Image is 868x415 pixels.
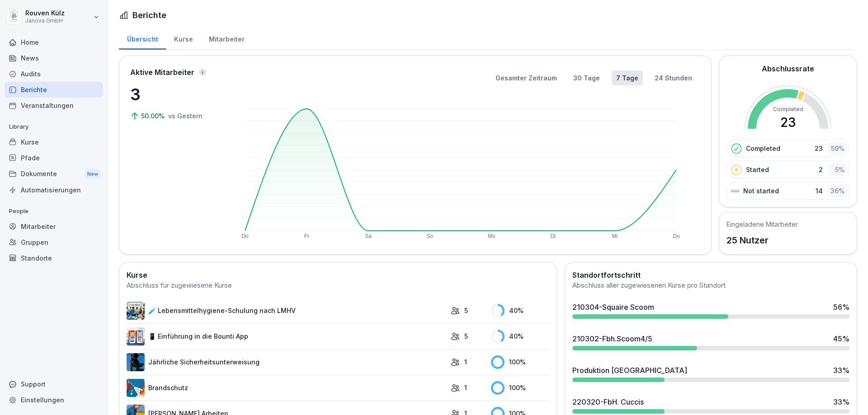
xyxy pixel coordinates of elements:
[612,233,618,239] text: Mi
[743,186,779,196] p: Not started
[5,234,103,250] a: Gruppen
[166,27,201,50] a: Kurse
[464,331,468,341] p: 5
[464,383,467,392] p: 1
[127,353,145,371] img: lexopoti9mm3ayfs08g9aag0.png
[762,63,814,74] h2: Abschlussrate
[304,233,309,239] text: Fr
[130,67,194,78] p: Aktive Mitarbeiter
[746,144,780,153] p: Completed
[612,70,643,85] button: 7 Tage
[241,233,249,239] text: Do
[491,304,550,317] div: 40 %
[365,233,372,239] text: Sa
[569,330,853,354] a: 210302-Fbh.Scoom4/545%
[5,120,103,134] p: Library
[5,134,103,150] a: Kurse
[5,204,103,219] p: People
[5,166,103,182] a: DokumenteNew
[5,50,103,66] a: News
[127,327,446,345] a: 📱 Einführung in die Bounti App
[816,186,823,196] p: 14
[491,330,550,343] div: 40 %
[5,34,103,50] a: Home
[572,333,652,344] div: 210302-Fbh.Scoom4/5
[25,9,65,17] p: Rouven Külz
[673,233,680,239] text: Do
[132,9,166,21] h1: Berichte
[819,165,823,174] p: 2
[127,379,145,397] img: b0iy7e1gfawqjs4nezxuanzk.png
[119,27,166,50] a: Übersicht
[726,233,798,247] p: 25 Nutzer
[127,353,446,371] a: Jährliche Sicherheitsunterweisung
[833,302,849,312] div: 56 %
[141,111,166,121] p: 50.00%
[569,70,604,85] button: 30 Tage
[491,355,550,369] div: 100 %
[827,142,847,155] div: 59 %
[491,381,550,395] div: 100 %
[127,302,446,320] a: 🧪 Lebensmittelhygiene-Schulung nach LMHV
[569,361,853,386] a: Produktion [GEOGRAPHIC_DATA]33%
[5,150,103,166] a: Pfade
[5,219,103,234] a: Mitarbeiter
[833,396,849,407] div: 33 %
[815,144,823,153] p: 23
[464,357,467,367] p: 1
[5,392,103,408] a: Einstellungen
[572,365,687,376] div: Produktion [GEOGRAPHIC_DATA]
[5,250,103,266] a: Standorte
[464,306,468,315] p: 5
[127,379,446,397] a: Brandschutz
[5,66,103,82] a: Audits
[572,280,849,291] div: Abschluss aller zugewiesenen Kurse pro Standort
[130,82,221,107] p: 3
[827,163,847,176] div: 5 %
[569,298,853,322] a: 210304-Squaire Scoom56%
[201,27,252,50] a: Mitarbeiter
[5,166,103,182] div: Dokumente
[572,302,654,312] div: 210304-Squaire Scoom
[833,365,849,376] div: 33 %
[127,280,550,291] div: Abschluss für zugewiesene Kurse
[746,165,769,174] p: Started
[572,270,849,280] h2: Standortfortschritt
[25,18,65,24] p: Janova GmbH
[127,302,145,320] img: h7jpezukfv8pwd1f3ia36uzh.png
[551,233,556,239] text: Di
[833,333,849,344] div: 45 %
[5,82,103,98] a: Berichte
[5,98,103,113] a: Veranstaltungen
[5,376,103,392] div: Support
[572,396,644,407] div: 220320-FbH. Cuccis
[127,270,550,280] h2: Kurse
[650,70,697,85] button: 24 Stunden
[726,219,798,229] h5: Eingeladene Mitarbeiter
[127,327,145,345] img: mi2x1uq9fytfd6tyw03v56b3.png
[827,184,847,197] div: 36 %
[491,70,561,85] button: Gesamter Zeitraum
[85,169,100,179] div: New
[5,182,103,198] a: Automatisierungen
[488,233,495,239] text: Mo
[168,111,203,121] p: vs Gestern
[427,233,434,239] text: So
